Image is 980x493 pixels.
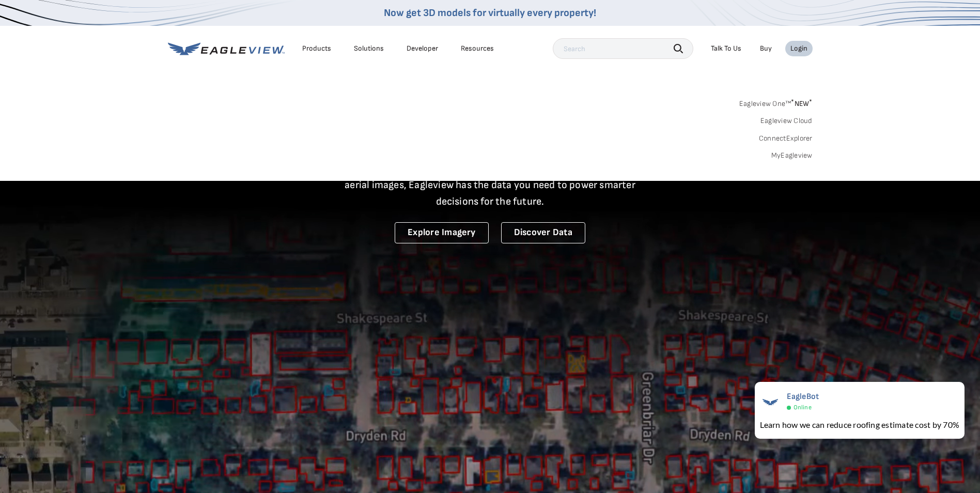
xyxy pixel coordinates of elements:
a: Discover Data [501,222,585,243]
a: Eagleview Cloud [760,116,813,126]
span: NEW [791,99,812,108]
span: Online [794,404,812,411]
div: Learn how we can reduce roofing estimate cost by 70% [760,419,959,431]
div: Login [790,44,807,53]
a: MyEagleview [771,151,813,160]
input: Search [553,38,693,59]
div: Talk To Us [711,44,741,53]
div: Resources [461,44,494,53]
a: Explore Imagery [395,222,489,243]
a: Eagleview One™*NEW* [739,96,813,108]
a: Buy [760,44,772,53]
a: ConnectExplorer [759,134,813,143]
a: Now get 3D models for virtually every property! [384,7,596,19]
a: Developer [407,44,438,53]
span: EagleBot [787,392,819,402]
p: A new era starts here. Built on more than 3.5 billion high-resolution aerial images, Eagleview ha... [332,160,648,210]
div: Solutions [354,44,384,53]
div: Products [302,44,331,53]
img: EagleBot [760,392,781,412]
